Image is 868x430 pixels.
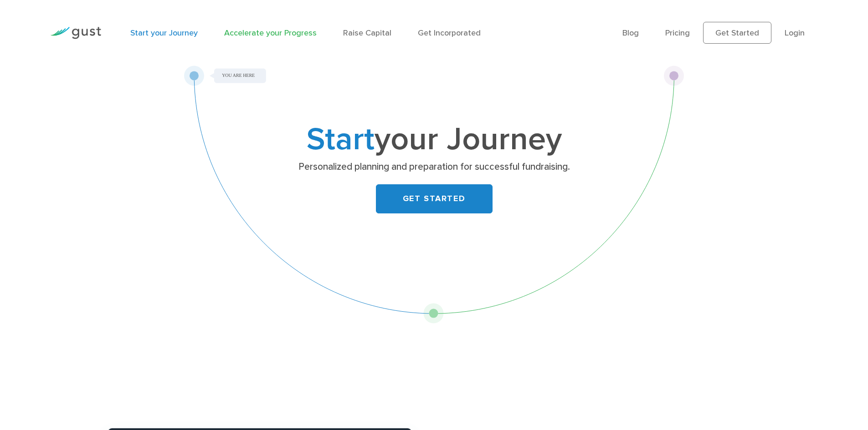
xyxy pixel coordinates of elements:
span: Start [307,120,375,158]
img: Gust Logo [50,27,101,39]
a: Pricing [665,28,690,38]
h1: your Journey [254,125,614,154]
a: GET STARTED [376,184,493,213]
a: Login [785,28,805,38]
a: Accelerate your Progress [224,28,317,38]
a: Raise Capital [343,28,391,38]
a: Get Started [703,22,771,44]
a: Blog [622,28,639,38]
p: Personalized planning and preparation for successful fundraising. [257,161,611,173]
a: Get Incorporated [418,28,481,38]
a: Start your Journey [130,28,198,38]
